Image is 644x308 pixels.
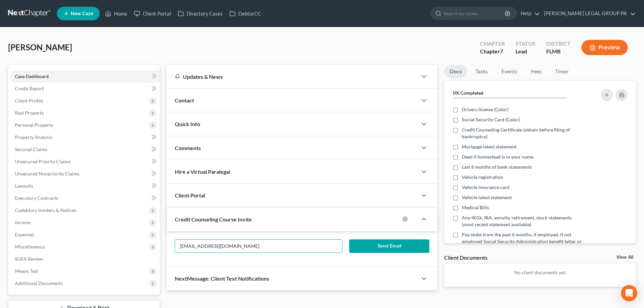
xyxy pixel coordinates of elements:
a: Tasks [470,65,493,78]
span: Expenses [15,232,34,237]
a: Docs [444,65,467,78]
span: Vehicle registration [462,174,503,181]
div: Updates & News [175,73,409,80]
span: Any 401k, IRA, annuity, retirement, stock statements (most recent statement available) [462,214,582,228]
span: Credit Counseling Certificate (obtain before filing of bankruptcy) [462,126,582,140]
a: Case Dashboard [9,70,160,82]
div: Status [516,40,535,48]
strong: 0% Completed [453,90,483,96]
span: SOFA Review [15,256,43,262]
span: Credit Counseling Course Invite [175,216,252,222]
a: SOFA Review [9,253,160,265]
a: View All [616,255,633,260]
a: Executory Contracts [9,192,160,204]
a: Lawsuits [9,180,160,192]
span: Real Property [15,110,44,116]
span: Vehicle latest statement [462,194,512,201]
a: Credit Report [9,82,160,95]
a: [PERSON_NAME] LEGAL GROUP PA [541,7,636,20]
span: Social Security Card (Color) [462,116,520,123]
span: Miscellaneous [15,244,45,250]
span: Unsecured Priority Claims [15,159,71,164]
span: Last 6 months of bank statements [462,164,532,170]
span: Vehicle insurance card [462,184,509,191]
a: Fees [525,65,547,78]
span: Quick Info [175,121,200,127]
a: Unsecured Nonpriority Claims [9,168,160,180]
div: Chapter [480,48,505,55]
button: Preview [581,40,628,55]
span: Mortgage latest statement [462,143,517,150]
a: DebtorCC [226,7,264,20]
span: Personal Property [15,122,53,128]
span: Property Analysis [15,134,52,140]
span: Hire a Virtual Paralegal [175,168,230,175]
span: Secured Claims [15,146,47,152]
span: NextMessage: Client Text Notifications [175,275,269,282]
button: Send Email [349,239,430,253]
div: Client Documents [444,254,487,261]
a: Help [517,7,540,20]
span: Income [15,219,30,225]
span: Contact [175,97,194,103]
div: Lead [516,48,535,55]
a: Timer [550,65,574,78]
a: Secured Claims [9,143,160,156]
span: Comments [175,145,201,151]
span: Pay stubs from the past 6 months, if employed, if not employed Social Security Administration ben... [462,231,582,252]
span: Deed if homestead is in your name [462,153,533,160]
div: District [546,40,571,48]
span: Means Test [15,268,38,274]
a: Property Analysis [9,131,160,143]
span: Unsecured Nonpriority Claims [15,171,79,176]
span: Case Dashboard [15,73,49,79]
span: Additional Documents [15,280,63,286]
span: Credit Report [15,86,44,91]
span: Drivers license (Color) [462,106,508,113]
span: Codebtors Insiders & Notices [15,207,76,213]
div: Chapter [480,40,505,48]
input: Enter email [175,240,342,253]
p: No client documents yet. [450,269,630,276]
span: Medical Bills [462,204,489,211]
div: FLMB [546,48,571,55]
span: Executory Contracts [15,195,58,201]
span: Lawsuits [15,183,33,189]
span: Client Profile [15,98,43,103]
a: Events [496,65,523,78]
a: Client Portal [130,7,174,20]
a: Unsecured Priority Claims [9,156,160,168]
span: New Case [71,11,93,16]
a: Directory Cases [174,7,226,20]
div: Open Intercom Messenger [621,285,637,301]
input: Search by name... [444,7,506,20]
a: Home [102,7,130,20]
span: Client Portal [175,192,205,198]
span: 7 [500,48,503,54]
span: [PERSON_NAME] [8,42,72,52]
